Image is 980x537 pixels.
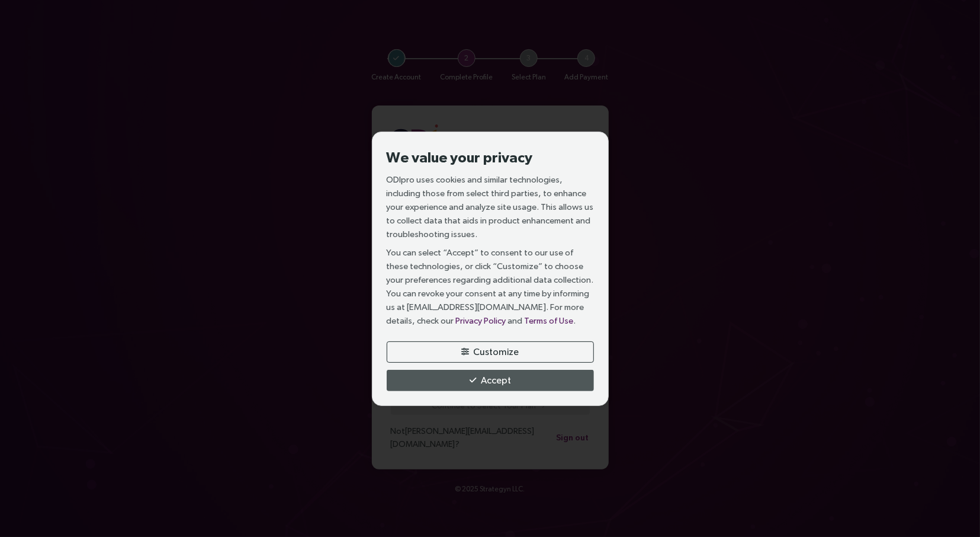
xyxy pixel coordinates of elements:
a: Terms of Use [525,315,574,325]
button: Accept [387,370,594,391]
h3: We value your privacy [387,146,594,168]
span: Accept [481,373,511,388]
p: ODIpro uses cookies and similar technologies, including those from select third parties, to enhan... [387,172,594,241]
a: Privacy Policy [456,315,506,325]
span: Customize [473,344,519,359]
p: You can select “Accept” to consent to our use of these technologies, or click “Customize” to choo... [387,245,594,327]
button: Customize [387,341,594,363]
